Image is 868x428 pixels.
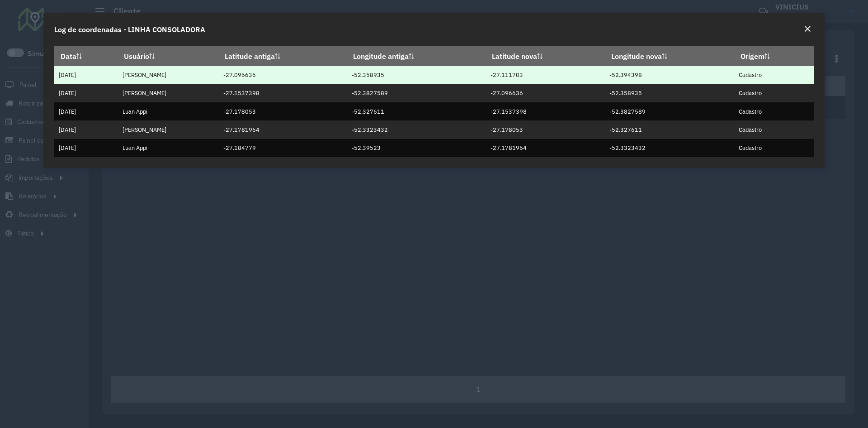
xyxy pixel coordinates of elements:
td: [PERSON_NAME] [118,120,219,139]
td: -52.3323432 [605,139,734,157]
td: Cadastro [734,102,814,120]
th: Longitude nova [605,47,734,66]
th: Latitude nova [486,47,605,66]
th: Latitude antiga [219,47,347,66]
h4: Log de coordenadas - LINHA CONSOLADORA [54,24,205,35]
td: -27.1781964 [486,139,605,157]
td: -27.096636 [219,66,347,84]
td: -27.111703 [486,66,605,84]
td: [PERSON_NAME] [118,84,219,102]
td: [DATE] [54,102,118,120]
td: -52.3323432 [347,120,486,139]
td: Cadastro [734,120,814,139]
button: Close [801,24,814,35]
td: [DATE] [54,120,118,139]
td: -52.327611 [605,120,734,139]
td: Cadastro [734,66,814,84]
td: -52.394398 [605,66,734,84]
td: -27.1537398 [486,102,605,120]
td: -52.358935 [605,84,734,102]
th: Origem [734,47,814,66]
td: [DATE] [54,84,118,102]
td: [DATE] [54,139,118,157]
th: Usuário [118,47,219,66]
td: -52.39523 [347,139,486,157]
td: -52.3827589 [605,102,734,120]
td: -27.1781964 [219,120,347,139]
td: [DATE] [54,66,118,84]
td: -27.178053 [219,102,347,120]
em: Fechar [804,25,811,33]
td: -27.1537398 [219,84,347,102]
td: -52.3827589 [347,84,486,102]
td: Luan Appi [118,102,219,120]
td: Cadastro [734,139,814,157]
th: Longitude antiga [347,47,486,66]
td: [PERSON_NAME] [118,66,219,84]
td: Cadastro [734,84,814,102]
th: Data [54,47,118,66]
td: -52.358935 [347,66,486,84]
td: -27.178053 [486,120,605,139]
td: -27.184779 [219,139,347,157]
td: -27.096636 [486,84,605,102]
td: Luan Appi [118,139,219,157]
td: -52.327611 [347,102,486,120]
